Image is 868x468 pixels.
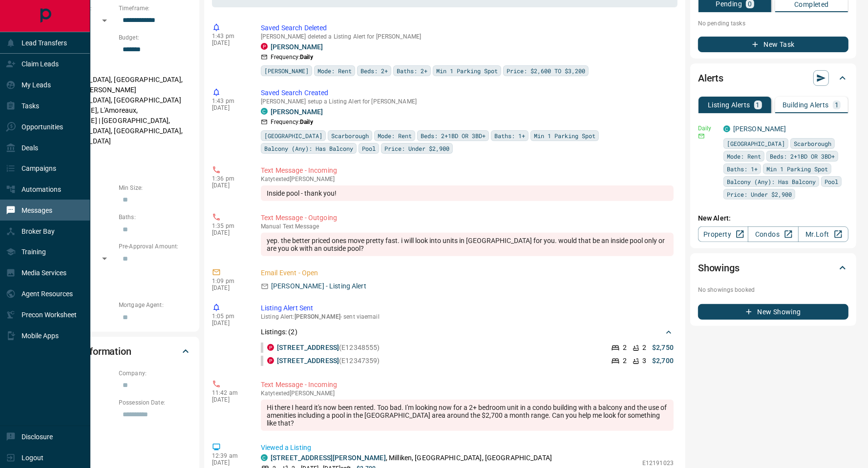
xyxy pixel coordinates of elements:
[41,63,191,72] p: Areas Searched:
[261,213,674,223] p: Text Message - Outgoing
[212,98,246,104] p: 1:43 pm
[261,233,674,256] div: yep. the better priced ones move pretty fast. i will look into units in [GEOGRAPHIC_DATA] for you...
[261,88,674,98] p: Saved Search Created
[642,343,646,353] p: 2
[794,1,829,8] p: Completed
[119,4,191,13] p: Timeframe:
[277,343,380,353] p: (E12348555)
[261,165,674,176] p: Text Message - Incoming
[261,303,674,313] p: Listing Alert Sent
[756,102,760,108] p: 1
[362,143,376,153] span: Pool
[261,400,674,431] div: Hi there I heard it's now been rented. Too bad. I'm looking now for a 2+ bedroom unit in a condo ...
[698,304,848,320] button: New Showing
[623,356,627,366] p: 2
[271,281,366,291] p: [PERSON_NAME] - Listing Alert
[642,459,674,468] p: E12191023
[716,0,742,7] p: Pending
[212,278,246,285] p: 1:09 pm
[300,54,313,61] strong: Daily
[261,323,674,341] div: Listings: (2)
[421,131,486,141] span: Beds: 2+1BD OR 3BD+
[261,98,674,105] p: [PERSON_NAME] setup a Listing Alert for [PERSON_NAME]
[271,118,313,126] p: Frequency:
[642,356,646,366] p: 3
[261,443,674,453] p: Viewed a Listing
[652,356,674,366] p: $2,700
[733,125,786,133] a: [PERSON_NAME]
[271,53,313,61] p: Frequency:
[271,453,552,463] p: , Milliken, [GEOGRAPHIC_DATA], [GEOGRAPHIC_DATA]
[378,131,412,141] span: Mode: Rent
[119,213,191,222] p: Baths:
[271,454,386,462] a: [STREET_ADDRESS][PERSON_NAME]
[748,226,798,242] a: Condos
[295,313,340,320] span: [PERSON_NAME]
[727,189,792,199] span: Price: Under $2,900
[766,164,828,174] span: Min 1 Parking Spot
[277,357,339,365] a: [STREET_ADDRESS]
[41,72,191,149] p: [GEOGRAPHIC_DATA], [GEOGRAPHIC_DATA], L'amoreaux, [PERSON_NAME][GEOGRAPHIC_DATA], [GEOGRAPHIC_DAT...
[261,454,268,461] div: condos.ca
[41,456,191,465] p: Address:
[727,151,761,161] span: Mode: Rent
[119,183,191,192] p: Min Size:
[212,313,246,320] p: 1:05 pm
[261,380,674,390] p: Text Message - Incoming
[261,223,674,230] p: Text Message
[507,66,585,76] span: Price: $2,600 TO $3,200
[277,356,380,366] p: (E12347359)
[119,33,191,42] p: Budget:
[212,396,246,403] p: [DATE]
[384,143,449,153] span: Price: Under $2,900
[698,70,723,86] h2: Alerts
[698,260,740,276] h2: Showings
[41,340,191,363] div: Personal Information
[698,226,748,242] a: Property
[119,301,191,309] p: Mortgage Agent:
[212,452,246,459] p: 12:39 am
[212,459,246,466] p: [DATE]
[212,33,246,40] p: 1:43 pm
[119,242,191,251] p: Pre-Approval Amount:
[271,108,323,116] a: [PERSON_NAME]
[698,16,848,31] p: No pending tasks
[494,131,525,141] span: Baths: 1+
[261,185,674,201] div: Inside pool - thank you!
[623,343,627,353] p: 2
[41,271,191,280] p: Credit Score:
[300,119,313,125] strong: Daily
[261,43,268,50] div: property.ca
[825,177,838,186] span: Pool
[261,327,297,337] p: Listings: ( 2 )
[264,131,322,141] span: [GEOGRAPHIC_DATA]
[698,66,848,90] div: Alerts
[652,343,674,353] p: $2,750
[783,102,829,108] p: Building Alerts
[271,43,323,51] a: [PERSON_NAME]
[798,226,848,242] a: Mr.Loft
[727,139,785,148] span: [GEOGRAPHIC_DATA]
[41,154,191,163] p: Motivation:
[212,175,246,182] p: 1:36 pm
[318,66,352,76] span: Mode: Rent
[708,102,750,108] p: Listing Alerts
[698,213,848,224] p: New Alert:
[261,108,268,115] div: condos.ca
[397,66,427,76] span: Baths: 2+
[277,344,339,351] a: [STREET_ADDRESS]
[698,256,848,280] div: Showings
[212,40,246,46] p: [DATE]
[264,66,309,76] span: [PERSON_NAME]
[748,0,752,7] p: 0
[261,176,674,183] p: Katy texted [PERSON_NAME]
[261,268,674,278] p: Email Event - Open
[261,223,281,230] span: manual
[698,124,718,133] p: Daily
[212,229,246,236] p: [DATE]
[119,369,191,378] p: Company:
[331,131,369,141] span: Scarborough
[723,125,730,132] div: condos.ca
[727,177,816,186] span: Balcony (Any): Has Balcony
[264,143,353,153] span: Balcony (Any): Has Balcony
